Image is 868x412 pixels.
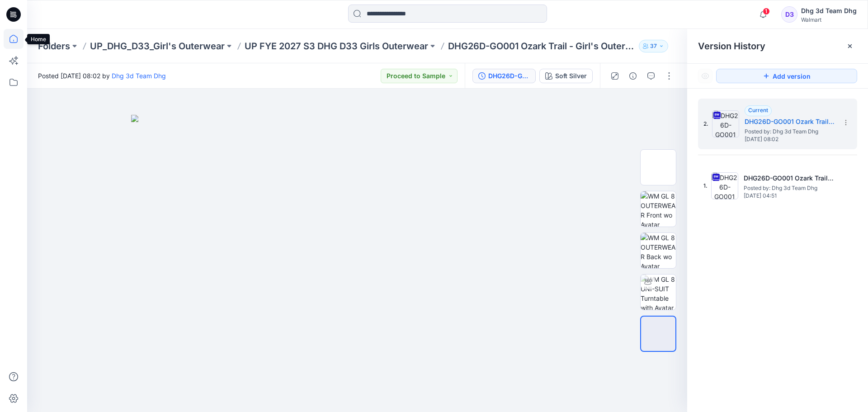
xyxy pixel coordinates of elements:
span: Posted [DATE] 08:02 by [38,71,166,81]
span: [DATE] 08:02 [745,136,835,142]
button: Close [846,43,854,50]
h5: DHG26D-GO001 Ozark Trail - Girl's Outerwear-Parka Jkt Opt.1 [745,116,835,127]
p: 37 [650,41,657,51]
span: [DATE] 04:51 [744,193,834,199]
span: Posted by: Dhg 3d Team Dhg [744,184,834,193]
span: Current [748,107,768,114]
span: Posted by: Dhg 3d Team Dhg [745,127,835,136]
img: All colorways [641,324,675,343]
img: DHG26D-GO001 Ozark Trail - Girl's Outerwear-Parka Jkt Opt.1 [711,172,738,199]
p: DHG26D-GO001 Ozark Trail - Girl's Outerwear-Parka Jkt Opt.1 [448,40,635,52]
span: 2. [703,120,708,128]
img: DHG26D-GO001 Ozark Trail - Girl's Outerwear-Parka Jkt Opt.1 [712,110,739,137]
div: D3 [781,6,797,23]
button: Details [626,69,640,83]
img: WM GL 8 UNI-SUIT Colorway wo Avatar [641,150,676,185]
h5: DHG26D-GO001 Ozark Trail - Girl's Outerwear-Parka Jkt Opt.1 [744,173,834,184]
a: Folders [38,40,70,52]
a: Dhg 3d Team Dhg [112,72,166,80]
a: UP_DHG_D33_Girl's Outerwear [90,40,225,52]
span: 1 [763,8,770,15]
img: WM GL 8 OUTERWEAR Back wo Avatar [641,233,676,268]
div: Dhg 3d Team Dhg [801,5,857,16]
div: Walmart [801,16,857,23]
button: Add version [716,69,857,83]
button: 37 [639,40,668,52]
span: Version History [698,41,765,52]
button: DHG26D-GO001 Ozark Trail - Girl's Outerwear-Parka Jkt Opt.1 [472,69,536,83]
a: UP FYE 2027 S3 DHG D33 Girls Outerwear [245,40,428,52]
span: 1. [703,182,708,190]
button: Soft Silver [539,69,593,83]
img: WM GL 8 OUTERWEAR Front wo Avatar [641,191,676,227]
div: DHG26D-GO001 Ozark Trail - Girl's Outerwear-Parka Jkt Opt.1 [488,71,530,81]
img: WM GL 8 UNI-SUIT Turntable with Avatar [641,275,676,310]
div: Soft Silver [555,71,587,81]
button: Show Hidden Versions [698,69,712,83]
